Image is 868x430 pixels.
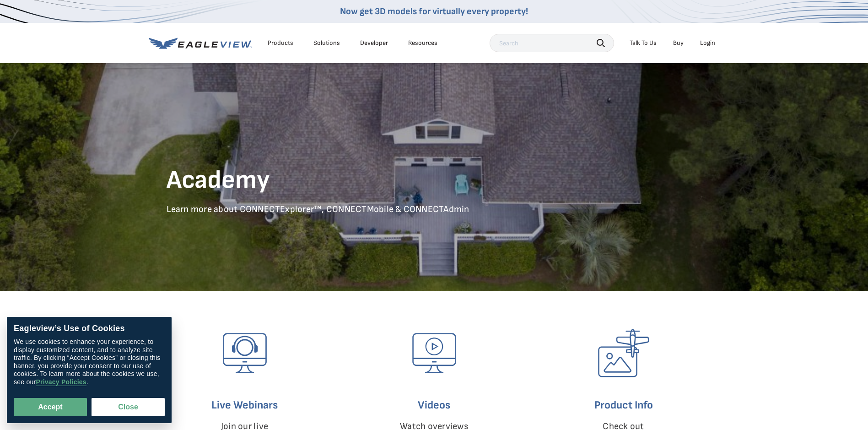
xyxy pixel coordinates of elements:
[340,6,528,17] a: Now get 3D models for virtually every property!
[408,39,437,47] div: Resources
[14,398,87,416] button: Accept
[360,39,388,47] a: Developer
[14,338,165,386] div: We use cookies to enhance your experience, to display customized content, and to analyze site tra...
[36,379,86,386] a: Privacy Policies
[14,324,165,334] div: Eagleview’s Use of Cookies
[630,39,657,47] div: Talk To Us
[268,39,293,47] div: Products
[673,39,684,47] a: Buy
[356,397,512,414] h6: Videos
[167,164,702,196] h1: Academy
[92,398,165,416] button: Close
[490,34,614,52] input: Search
[167,397,323,414] h6: Live Webinars
[700,39,715,47] div: Login
[545,397,702,414] h6: Product Info
[313,39,340,47] div: Solutions
[167,204,702,215] p: Learn more about CONNECTExplorer™, CONNECTMobile & CONNECTAdmin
